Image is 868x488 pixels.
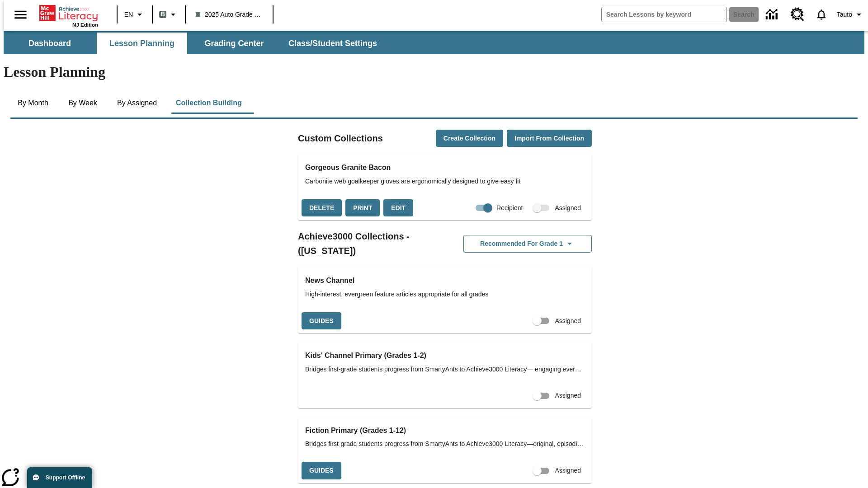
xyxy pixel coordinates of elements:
button: Guides [302,312,341,330]
span: Assigned [555,203,581,213]
span: Carbonite web goalkeeper gloves are ergonomically designed to give easy fit [305,177,585,186]
input: search field [602,7,726,22]
div: SubNavbar [4,31,864,54]
button: By Assigned [110,92,164,114]
h3: Kids' Channel Primary (Grades 1-2) [305,349,585,362]
span: B [160,9,165,20]
a: Notifications [810,3,833,26]
button: Dashboard [5,33,95,54]
span: Tauto [837,10,852,19]
h2: Achieve3000 Collections - ([US_STATE]) [298,229,445,258]
span: Assigned [555,391,581,400]
div: SubNavbar [4,33,385,54]
span: EN [124,10,133,19]
button: Class/Student Settings [281,33,384,54]
h3: Fiction Primary (Grades 1-12) [305,424,585,437]
span: Dashboard [28,38,71,49]
button: Grading Center [189,33,279,54]
button: Open side menu [7,1,34,28]
button: Support Offline [27,467,92,488]
a: Home [39,4,98,22]
span: Bridges first-grade students progress from SmartyAnts to Achieve3000 Literacy—original, episodic ... [305,439,585,449]
h3: Gorgeous Granite Bacon [305,161,585,174]
h3: News Channel [305,274,585,287]
button: Create Collection [436,130,503,147]
button: Edit [383,199,413,217]
span: Class/Student Settings [288,38,377,49]
span: High-interest, evergreen feature articles appropriate for all grades [305,290,585,299]
div: Home [39,3,98,28]
button: Language: EN, Select a language [120,6,149,23]
h1: Lesson Planning [4,64,864,80]
button: Profile/Settings [833,6,868,23]
span: Assigned [555,316,581,326]
button: Recommended for Grade 1 [463,235,592,253]
span: Support Offline [46,474,85,481]
a: Data Center [760,2,785,27]
button: Print, will open in a new window [345,199,380,217]
a: Resource Center, Will open in new tab [785,2,810,27]
span: Recipient [496,203,523,213]
button: Boost Class color is gray green. Change class color [156,6,182,23]
span: Assigned [555,466,581,475]
button: Delete [302,199,342,217]
button: Lesson Planning [97,33,187,54]
span: NJ Edition [72,22,98,28]
button: Guides [302,462,341,479]
button: By Month [10,92,56,114]
span: Lesson Planning [109,38,175,49]
span: 2025 Auto Grade 1 B [196,10,263,19]
span: Grading Center [204,38,264,49]
button: By Week [60,92,105,114]
h2: Custom Collections [298,131,383,145]
span: Bridges first-grade students progress from SmartyAnts to Achieve3000 Literacy— engaging evergreen... [305,365,585,374]
button: Import from Collection [507,130,592,147]
button: Collection Building [169,92,249,114]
